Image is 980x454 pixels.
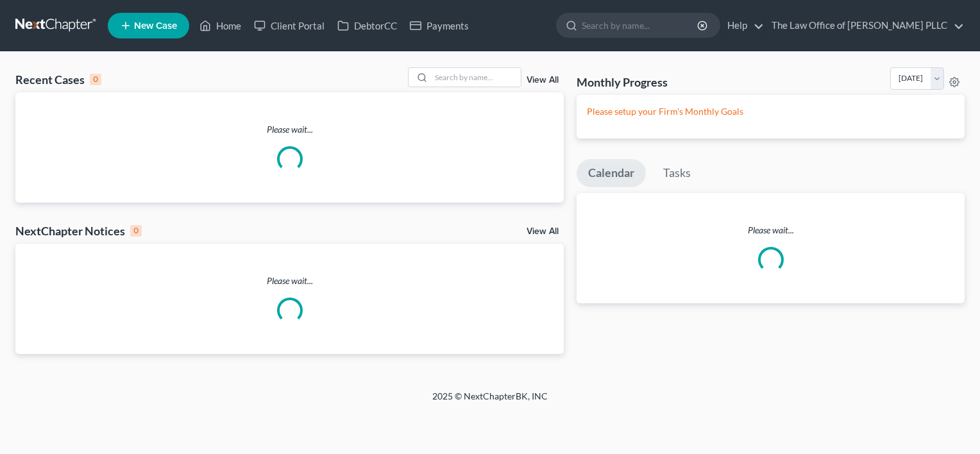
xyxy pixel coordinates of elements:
[15,72,101,87] div: Recent Cases
[721,14,764,37] a: Help
[431,68,521,87] input: Search by name...
[248,14,331,37] a: Client Portal
[15,223,142,239] div: NextChapter Notices
[15,123,564,136] p: Please wait...
[577,159,646,187] a: Calendar
[577,74,668,90] h3: Monthly Progress
[765,14,964,37] a: The Law Office of [PERSON_NAME] PLLC
[193,14,248,37] a: Home
[124,390,856,413] div: 2025 © NextChapterBK, INC
[130,225,142,237] div: 0
[577,224,965,237] p: Please wait...
[403,14,475,37] a: Payments
[90,74,101,85] div: 0
[15,274,564,287] p: Please wait...
[587,105,954,118] p: Please setup your Firm's Monthly Goals
[331,14,403,37] a: DebtorCC
[527,76,559,85] a: View All
[582,13,699,37] input: Search by name...
[652,159,702,187] a: Tasks
[527,227,559,236] a: View All
[134,21,177,31] span: New Case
